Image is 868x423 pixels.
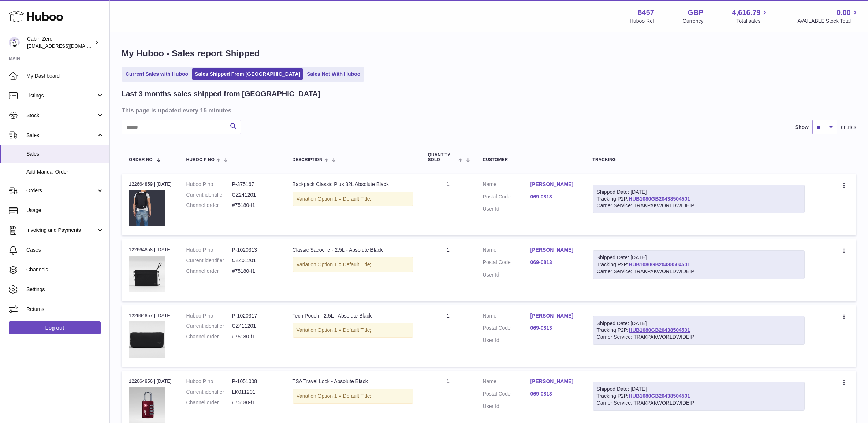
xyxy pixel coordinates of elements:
[129,256,165,292] img: SACOCHE-ABSOLUTE-BLACK-FRONT.jpg
[638,8,654,18] strong: 8457
[26,92,96,99] span: Listings
[593,382,805,411] div: Tracking P2P:
[293,378,413,385] div: TSA Travel Lock - Absolute Black
[841,124,856,131] span: entries
[593,250,805,279] div: Tracking P2P:
[293,257,413,272] div: Variation:
[293,246,413,253] div: Classic Sacoche - 2.5L - Absolute Black
[483,324,530,333] dt: Postal Code
[26,227,96,234] span: Invoicing and Payments
[26,112,96,119] span: Stock
[26,266,104,273] span: Channels
[129,378,172,385] div: 122664856 | [DATE]
[186,181,232,188] dt: Huboo P no
[483,337,530,344] dt: User Id
[186,323,232,330] dt: Current identifier
[530,390,578,397] a: 069-0813
[688,8,703,18] strong: GBP
[630,18,654,25] div: Huboo Ref
[483,312,530,321] dt: Name
[129,312,172,319] div: 122664857 | [DATE]
[629,393,690,399] a: HUB1080GB20438504501
[483,205,530,212] dt: User Id
[593,316,805,345] div: Tracking P2P:
[232,323,278,330] dd: CZ411201
[232,378,278,385] dd: P-1051008
[483,157,578,162] div: Customer
[129,181,172,188] div: 122664859 | [DATE]
[26,306,104,313] span: Returns
[421,305,476,367] td: 1
[629,327,690,333] a: HUB1080GB20438504501
[530,193,578,200] a: 069-0813
[122,48,856,59] h1: My Huboo - Sales report Shipped
[318,261,372,267] span: Option 1 = Default Title;
[9,37,20,48] img: internalAdmin-8457@internal.huboo.com
[293,312,413,319] div: Tech Pouch - 2.5L - Absolute Black
[232,246,278,253] dd: P-1020313
[186,312,232,319] dt: Huboo P no
[597,320,801,327] div: Shipped Date: [DATE]
[797,18,859,25] span: AVAILABLE Stock Total
[483,246,530,255] dt: Name
[232,181,278,188] dd: P-375167
[129,246,172,253] div: 122664858 | [DATE]
[483,181,530,190] dt: Name
[483,378,530,387] dt: Name
[27,43,108,49] span: [EMAIL_ADDRESS][DOMAIN_NAME]
[186,192,232,198] dt: Current identifier
[186,257,232,264] dt: Current identifier
[732,8,761,18] span: 4,616.79
[428,153,457,162] span: Quantity Sold
[186,157,215,162] span: Huboo P no
[593,185,805,214] div: Tracking P2P:
[837,8,851,18] span: 0.00
[129,190,165,226] img: cabinzero-classic-plus-absolute-black21_6abadc6f-c464-4ba3-a804-4fceee39444f.jpg
[293,389,413,404] div: Variation:
[129,157,153,162] span: Order No
[530,259,578,266] a: 069-0813
[26,132,96,139] span: Sales
[26,207,104,214] span: Usage
[597,386,801,393] div: Shipped Date: [DATE]
[186,202,232,209] dt: Channel order
[795,124,809,131] label: Show
[232,192,278,198] dd: CZ241201
[318,196,372,202] span: Option 1 = Default Title;
[232,389,278,396] dd: LK011201
[293,157,323,162] span: Description
[9,321,101,334] a: Log out
[597,189,801,196] div: Shipped Date: [DATE]
[192,68,303,80] a: Sales Shipped From [GEOGRAPHIC_DATA]
[232,268,278,275] dd: #75180-f1
[597,202,801,209] div: Carrier Service: TRAKPAKWORLDWIDEIP
[318,327,372,333] span: Option 1 = Default Title;
[26,73,104,79] span: My Dashboard
[530,181,578,188] a: [PERSON_NAME]
[293,181,413,188] div: Backpack Classic Plus 32L Absolute Black
[26,246,104,253] span: Cases
[186,268,232,275] dt: Channel order
[629,261,690,267] a: HUB1080GB20438504501
[232,333,278,340] dd: #75180-f1
[122,106,854,114] h3: This page is updated every 15 minutes
[483,390,530,399] dt: Postal Code
[597,268,801,275] div: Carrier Service: TRAKPAKWORLDWIDEIP
[186,399,232,406] dt: Channel order
[186,378,232,385] dt: Huboo P no
[232,312,278,319] dd: P-1020317
[186,333,232,340] dt: Channel order
[232,257,278,264] dd: CZ401201
[736,18,769,25] span: Total sales
[26,286,104,293] span: Settings
[597,400,801,407] div: Carrier Service: TRAKPAKWORLDWIDEIP
[530,246,578,253] a: [PERSON_NAME]
[27,36,93,49] div: Cabin Zero
[683,18,704,25] div: Currency
[293,323,413,338] div: Variation:
[129,321,165,358] img: TECHPOUCH-WEB-ABSOLUTE-BLACK-FRONT.jpg
[530,324,578,331] a: 069-0813
[122,89,320,99] h2: Last 3 months sales shipped from [GEOGRAPHIC_DATA]
[26,151,104,157] span: Sales
[597,334,801,341] div: Carrier Service: TRAKPAKWORLDWIDEIP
